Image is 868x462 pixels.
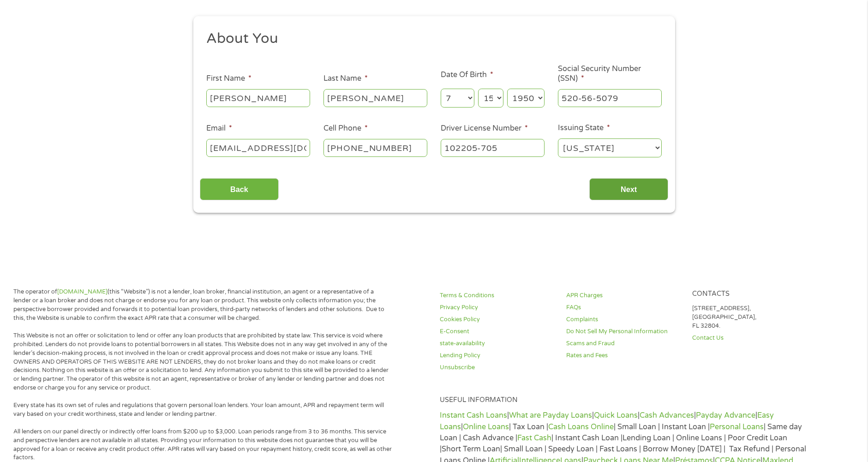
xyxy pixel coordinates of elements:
[440,411,774,431] a: Easy Loans
[558,64,662,84] label: Social Security Number (SSN)
[696,411,755,420] a: Payday Advance
[441,70,493,80] label: Date Of Birth
[440,351,555,360] a: Lending Policy
[594,411,638,420] a: Quick Loans
[206,74,251,84] label: First Name
[463,422,509,432] a: Online Loans
[558,123,610,133] label: Issuing State
[517,433,551,443] a: Fast Cash
[692,290,808,299] h4: Contacts
[566,315,682,324] a: Complaints
[566,291,682,300] a: APR Charges
[440,303,555,312] a: Privacy Policy
[589,178,668,201] input: Next
[566,339,682,348] a: Scams and Fraud
[323,74,368,84] label: Last Name
[323,89,427,107] input: Smith
[13,401,393,419] p: Every state has its own set of rules and regulations that govern personal loan lenders. Your loan...
[566,303,682,312] a: FAQs
[440,411,507,420] a: Instant Cash Loans
[566,327,682,336] a: Do Not Sell My Personal Information
[440,291,555,300] a: Terms & Conditions
[323,139,427,156] input: (541) 754-3010
[323,124,368,133] label: Cell Phone
[206,30,655,48] h2: About You
[57,288,108,295] a: [DOMAIN_NAME]
[13,288,393,323] p: The operator of (this “Website”) is not a lender, loan broker, financial institution, an agent or...
[440,327,555,336] a: E-Consent
[206,124,232,133] label: Email
[200,178,279,201] input: Back
[440,363,555,372] a: Unsubscribe
[440,315,555,324] a: Cookies Policy
[440,396,808,405] h4: Useful Information
[692,304,808,330] p: [STREET_ADDRESS], [GEOGRAPHIC_DATA], FL 32804.
[441,124,528,133] label: Driver License Number
[440,339,555,348] a: state-availability
[509,411,592,420] a: What are Payday Loans
[640,411,694,420] a: Cash Advances
[206,139,310,156] input: john@gmail.com
[558,89,662,107] input: 078-05-1120
[13,331,393,392] p: This Website is not an offer or solicitation to lend or offer any loan products that are prohibit...
[710,422,764,432] a: Personal Loans
[206,89,310,107] input: John
[548,422,614,432] a: Cash Loans Online
[692,334,808,342] a: Contact Us
[566,351,682,360] a: Rates and Fees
